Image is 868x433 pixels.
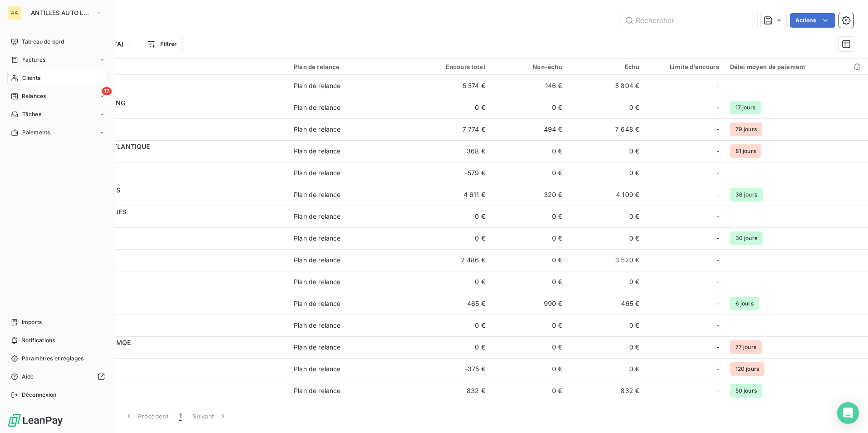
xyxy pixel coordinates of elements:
span: Paiements [22,128,50,137]
div: Échu [573,63,639,70]
input: Rechercher [621,13,757,28]
td: 0 € [491,380,568,402]
div: Délai moyen de paiement [730,63,863,70]
span: - [716,147,719,156]
span: 9COGESPA [63,369,283,378]
span: - [716,103,719,112]
td: 0 € [567,206,645,227]
td: 0 € [414,206,491,227]
span: 120 jours [730,362,764,376]
button: Actions [790,13,835,28]
div: AA [7,5,22,20]
span: [DATE] [63,86,283,95]
button: Filtrer [141,37,182,51]
td: 4 611 € [414,184,491,206]
td: 0 € [491,162,568,184]
span: 30 jours [730,231,763,245]
td: 0 € [567,315,645,336]
span: Tâches [22,110,41,118]
div: Plan de relance [294,125,340,134]
span: Clients [22,74,40,82]
td: 0 € [491,140,568,162]
td: 0 € [567,162,645,184]
td: 0 € [491,315,568,336]
span: - [716,321,719,330]
a: Aide [7,369,108,384]
span: Imports [22,318,42,326]
td: 0 € [491,358,568,380]
span: 17 [102,87,112,95]
div: Plan de relance [294,256,340,265]
span: 81 jours [730,144,761,158]
td: 990 € [491,293,568,315]
span: 6 jours [730,297,759,310]
span: 9AIRCA [63,129,283,138]
td: 0 € [567,140,645,162]
td: 7 774 € [414,118,491,140]
td: 0 € [491,249,568,271]
span: 9BPCE [63,260,283,269]
span: - [716,256,719,265]
span: 9ANTILLE [63,195,283,204]
button: 1 [174,407,187,426]
span: Aide [22,373,34,381]
td: 4 109 € [567,184,645,206]
td: 0 € [491,206,568,227]
div: Plan de relance [294,168,340,177]
td: 0 € [414,227,491,249]
div: Plan de relance [294,386,340,395]
span: 9CAIALI [63,304,283,313]
span: Déconnexion [22,391,57,399]
span: 9BRICO [63,282,283,291]
span: Tableau de bord [22,38,64,46]
td: 368 € [414,140,491,162]
span: Notifications [21,336,55,344]
span: 9COREXIS [63,391,283,400]
span: - [716,81,719,90]
div: Plan de relance [294,277,340,286]
div: Plan de relance [294,299,340,308]
span: - [716,343,719,352]
div: Encours total [419,63,485,70]
span: - [716,212,719,221]
button: Précédent [119,407,174,426]
td: 0 € [414,97,491,118]
td: 832 € [567,380,645,402]
button: Suivant [187,407,233,426]
span: Factures [22,56,45,64]
span: Paramètres et réglages [22,354,84,363]
td: -579 € [414,162,491,184]
div: Plan de relance [294,234,340,243]
span: - [716,168,719,177]
td: 146 € [491,75,568,97]
td: 0 € [567,271,645,293]
td: 832 € [414,380,491,402]
td: 0 € [491,271,568,293]
span: - [716,277,719,286]
span: - [716,386,719,395]
div: Plan de relance [294,190,340,199]
td: 0 € [491,336,568,358]
span: 1 [179,412,182,421]
div: Open Intercom Messenger [837,402,859,424]
img: Logo LeanPay [7,413,64,428]
td: 7 648 € [567,118,645,140]
span: ANTILLES AUTO LOCATION [31,9,92,16]
span: 9AIRFRAN [63,173,283,182]
div: Plan de relance [294,103,340,112]
td: 0 € [567,97,645,118]
div: Plan de relance [294,81,340,90]
span: 9BMDC000 [63,238,283,247]
div: Non-échu [496,63,562,70]
td: 5 804 € [567,75,645,97]
td: 0 € [414,336,491,358]
span: 9CAPCREO [63,325,283,335]
div: Plan de relance [294,364,340,374]
span: 50 jours [730,384,762,398]
div: Plan de relance [294,321,340,330]
span: 9CENTRE [63,347,283,356]
span: 36 jours [730,188,763,202]
div: Limite d’encours [650,63,719,70]
span: - [716,190,719,199]
td: 465 € [414,293,491,315]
